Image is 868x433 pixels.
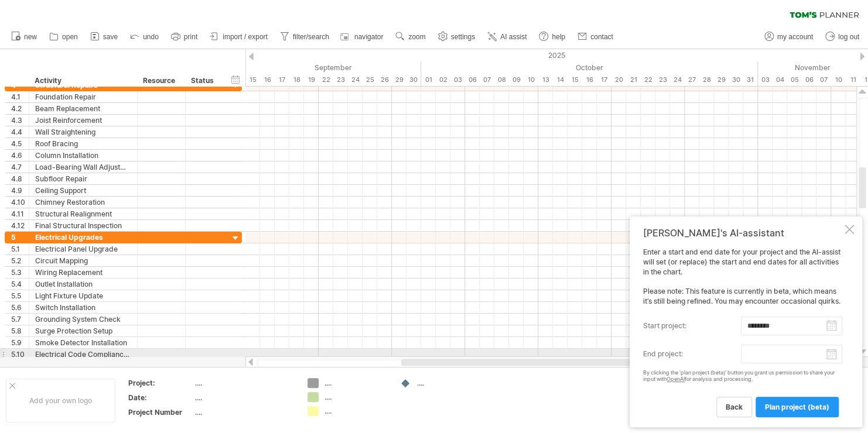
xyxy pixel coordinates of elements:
[11,290,29,301] div: 5.5
[11,126,29,138] div: 4.4
[494,74,509,86] div: Wednesday, 8 October 2025
[643,248,842,417] div: Enter a start and end date for your project and the AI-assist will set (or replace) the start and...
[11,138,29,149] div: 4.5
[655,74,670,86] div: Thursday, 23 October 2025
[626,74,641,86] div: Tuesday, 21 October 2025
[260,74,275,86] div: Tuesday, 16 September 2025
[568,74,582,86] div: Wednesday, 15 October 2025
[324,406,388,416] div: ....
[35,220,131,231] div: Final Structural Inspection
[35,255,131,266] div: Circuit Mapping
[435,29,479,44] a: settings
[363,74,377,86] div: Thursday, 25 September 2025
[597,74,611,86] div: Friday, 17 October 2025
[128,393,193,403] div: Date:
[643,345,741,363] label: end project:
[35,302,131,313] div: Switch Installation
[11,185,29,196] div: 4.9
[773,74,787,86] div: Tuesday, 4 November 2025
[392,29,429,44] a: zoom
[35,290,131,301] div: Light Fixture Update
[377,74,392,86] div: Friday, 26 September 2025
[552,33,565,41] span: help
[421,61,758,74] div: October 2025
[275,74,289,86] div: Wednesday, 17 September 2025
[756,397,839,417] a: plan project (beta)
[816,74,831,86] div: Friday, 7 November 2025
[319,74,333,86] div: Monday, 22 September 2025
[421,74,436,86] div: Wednesday, 1 October 2025
[699,74,714,86] div: Tuesday, 28 October 2025
[184,33,197,41] span: print
[35,150,131,161] div: Column Installation
[143,33,159,41] span: undo
[35,173,131,184] div: Subfloor Repair
[6,379,115,422] div: Add your own logo
[35,349,131,360] div: Electrical Code Compliance Check
[729,74,743,86] div: Thursday, 30 October 2025
[245,74,260,86] div: Monday, 15 September 2025
[714,74,729,86] div: Wednesday, 29 October 2025
[765,403,829,411] span: plan project (beta)
[195,378,293,388] div: ....
[465,74,480,86] div: Monday, 6 October 2025
[354,33,383,41] span: navigator
[35,243,131,255] div: Electrical Panel Upgrade
[35,126,131,138] div: Wall Straightening
[406,74,421,86] div: Tuesday, 30 September 2025
[822,29,863,44] a: log out
[11,267,29,278] div: 5.3
[575,29,617,44] a: contact
[590,33,613,41] span: contact
[103,33,118,41] span: save
[339,29,387,44] a: navigator
[35,161,131,173] div: Load-Bearing Wall Adjustment
[35,267,131,278] div: Wiring Replacement
[324,378,388,388] div: ....
[480,74,494,86] div: Tuesday, 7 October 2025
[670,74,685,86] div: Friday, 24 October 2025
[831,74,846,86] div: Monday, 10 November 2025
[11,161,29,173] div: 4.7
[536,29,569,44] a: help
[500,33,527,41] span: AI assist
[24,33,37,41] span: new
[11,302,29,313] div: 5.6
[667,376,685,382] a: OpenAI
[293,33,329,41] span: filter/search
[11,337,29,348] div: 5.9
[35,314,131,325] div: Grounding System Check
[35,232,131,243] div: Electrical Upgrades
[726,403,743,411] span: back
[451,33,475,41] span: settings
[538,74,553,86] div: Monday, 13 October 2025
[195,407,293,417] div: ....
[46,29,81,44] a: open
[11,173,29,184] div: 4.8
[289,74,304,86] div: Thursday, 18 September 2025
[87,29,121,44] a: save
[484,29,530,44] a: AI assist
[643,370,842,383] div: By clicking the 'plan project (beta)' button you grant us permission to share your input with for...
[11,325,29,336] div: 5.8
[641,74,655,86] div: Wednesday, 22 October 2025
[35,185,131,196] div: Ceiling Support
[128,378,193,388] div: Project:
[611,74,626,86] div: Monday, 20 October 2025
[509,74,524,86] div: Thursday, 9 October 2025
[11,349,29,360] div: 5.10
[128,407,193,417] div: Project Number
[643,317,741,335] label: start project:
[35,208,131,219] div: Structural Realignment
[11,279,29,290] div: 5.4
[758,74,773,86] div: Monday, 3 November 2025
[223,33,268,41] span: import / export
[802,74,816,86] div: Thursday, 6 November 2025
[62,33,78,41] span: open
[8,29,40,44] a: new
[35,138,131,149] div: Roof Bracing
[304,74,319,86] div: Friday, 19 September 2025
[348,74,363,86] div: Wednesday, 24 September 2025
[11,103,29,114] div: 4.2
[35,115,131,126] div: Joist Reinforcement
